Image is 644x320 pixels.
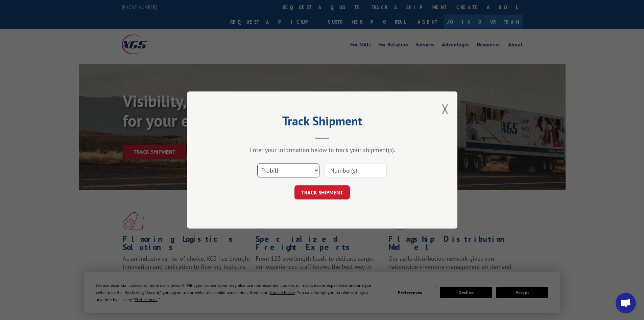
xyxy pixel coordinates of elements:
button: Close modal [442,100,449,118]
a: Open chat [616,293,636,313]
h2: Track Shipment [221,116,424,129]
button: TRACK SHIPMENT [294,185,350,199]
input: Number(s) [325,163,387,177]
div: Enter your information below to track your shipment(s). [221,146,424,154]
